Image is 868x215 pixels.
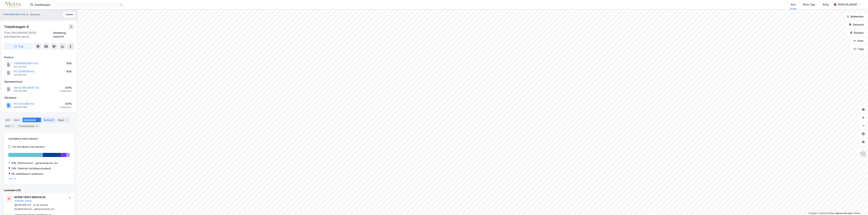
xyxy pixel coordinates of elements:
[59,86,72,90] div: 100%
[36,118,40,122] div: 5
[66,70,72,74] div: 50%
[30,13,40,17] div: Eiendom
[14,195,65,199] div: NORSK TRAFO SERVICE AS
[4,124,15,128] div: ESG
[64,118,68,122] div: 1
[11,124,14,128] div: 1
[14,74,27,76] div: 926 806 661
[18,166,51,171] div: Elektrisk installasjonsarbeid
[59,106,72,109] div: 2 Seksjoner
[8,137,70,141] div: Leietakere etter industri
[838,3,857,7] div: [PERSON_NAME]
[16,172,44,176] div: Kabelbasert telekomm.
[835,212,852,214] a: Improve this map
[17,124,40,128] div: Transaksjoner
[22,118,41,122] div: Leietakere
[791,3,796,7] div: Kart
[63,12,75,17] button: Tilbake
[12,145,45,149] div: Vis leietakere uten ansatte
[4,43,33,50] button: Tag
[18,161,58,165] div: Elektromotor-, generatorprod. mv.
[860,151,866,157] img: Z
[59,90,72,92] div: 2 Seksjoner
[59,102,72,106] div: 100%
[850,38,867,44] button: Filter
[5,2,21,8] img: metra-logo.256734c3b2bbffee19d4.png
[818,212,834,214] a: OpenStreetMap
[808,212,817,214] a: Mapbox
[9,177,16,180] button: Og 1 til
[35,124,39,128] div: 11
[53,31,74,39] div: Sarpsborg, 1047/171
[11,172,15,176] div: 8%
[4,188,74,192] div: Leietakere (5)
[803,3,815,7] div: Mine Tags
[13,118,21,122] div: Eiere
[4,24,29,29] div: Torpebaugen 4
[4,118,11,122] div: Info
[847,29,867,36] button: Analyse
[36,204,48,206] div: 29 ansatte
[3,13,26,16] button: TORPEBAUGEN 4 AS
[4,80,74,84] div: Hjemmelshaver
[66,61,72,65] div: 50%
[18,208,55,210] div: Elektromotor-, generatorprod. mv.
[14,65,26,68] div: 921 631 553
[844,13,867,20] button: Bokmerker
[823,3,829,7] div: Bolig
[4,55,74,59] div: Festere
[14,90,27,92] div: 918 705 066
[11,166,16,171] div: 29%
[851,46,867,52] button: Tags
[43,118,55,122] div: Datasett
[4,31,53,39] div: 1738, [GEOGRAPHIC_DATA], [GEOGRAPHIC_DATA]
[851,199,868,215] iframe: Chat Widget
[18,204,31,206] div: 826 806 672
[11,161,16,165] div: 59%
[33,2,120,7] input: Søk på adresse, matrikkel, gårdeiere, leietakere eller personer
[851,199,868,215] div: Kontrollprogram for chat
[846,21,867,28] button: Datasett
[14,200,32,202] button: [DOMAIN_NAME]
[57,118,69,122] div: Bygg
[4,96,74,100] div: Gårdeiere
[14,106,27,109] div: 926 806 688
